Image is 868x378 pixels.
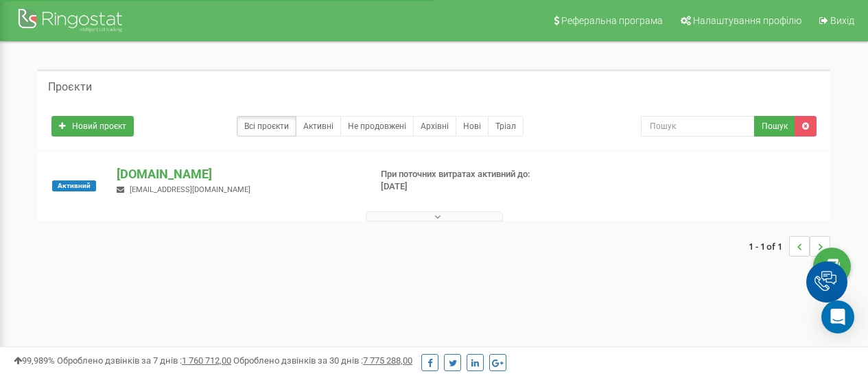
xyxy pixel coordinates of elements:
a: Всі проєкти [237,116,296,137]
span: Вихід [830,15,854,26]
p: [DOMAIN_NAME] [117,165,358,183]
a: Не продовжені [340,116,414,137]
u: 7 775 288,00 [363,355,412,366]
span: Оброблено дзвінків за 30 днів : [233,355,412,366]
span: 1 - 1 of 1 [749,236,789,257]
button: Пошук [754,116,795,137]
span: 99,989% [14,355,55,366]
span: [EMAIL_ADDRESS][DOMAIN_NAME] [130,185,250,194]
div: Open Intercom Messenger [821,300,854,333]
p: При поточних витратах активний до: [DATE] [381,168,556,193]
input: Пошук [641,116,755,137]
span: Активний [52,180,96,191]
nav: ... [749,222,830,270]
a: Архівні [413,116,456,137]
a: Новий проєкт [51,116,134,137]
h5: Проєкти [48,81,92,93]
span: Оброблено дзвінків за 7 днів : [57,355,231,366]
span: Налаштування профілю [693,15,801,26]
span: Реферальна програма [561,15,663,26]
u: 1 760 712,00 [182,355,231,366]
a: Тріал [488,116,524,137]
a: Нові [456,116,489,137]
a: Активні [296,116,341,137]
